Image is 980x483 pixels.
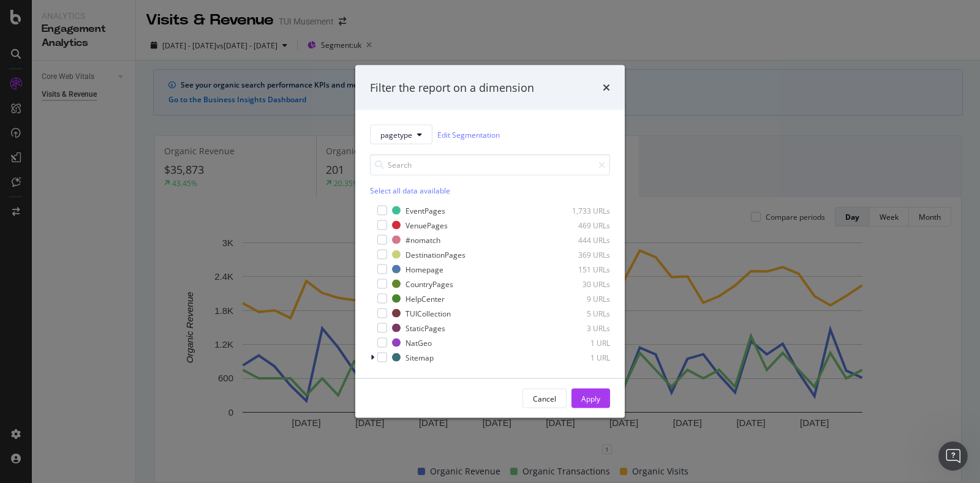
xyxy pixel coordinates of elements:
[550,323,610,333] div: 3 URLs
[938,441,968,471] iframe: Intercom live chat
[405,352,434,362] div: Sitemap
[405,220,448,230] div: VenuePages
[405,323,445,333] div: StaticPages
[550,352,610,362] div: 1 URL
[380,129,412,140] span: pagetype
[550,220,610,230] div: 469 URLs
[603,80,610,95] div: times
[550,249,610,260] div: 369 URLs
[405,337,432,348] div: NatGeo
[550,308,610,318] div: 5 URLs
[533,393,556,403] div: Cancel
[405,293,445,304] div: HelpCenter
[405,234,440,245] div: #nomatch
[405,279,453,289] div: CountryPages
[550,264,610,274] div: 151 URLs
[370,185,610,196] div: Select all data available
[405,249,466,260] div: DestinationPages
[581,393,600,403] div: Apply
[370,154,610,176] input: Search
[550,293,610,304] div: 9 URLs
[550,337,610,348] div: 1 URL
[522,389,567,408] button: Cancel
[370,125,432,144] button: pagetype
[550,234,610,245] div: 444 URLs
[405,205,445,215] div: EventPages
[355,65,625,418] div: modal
[571,389,610,408] button: Apply
[370,80,534,95] div: Filter the report on a dimension
[405,264,443,274] div: Homepage
[405,308,451,318] div: TUICollection
[550,205,610,215] div: 1,733 URLs
[550,279,610,289] div: 30 URLs
[437,128,500,141] a: Edit Segmentation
